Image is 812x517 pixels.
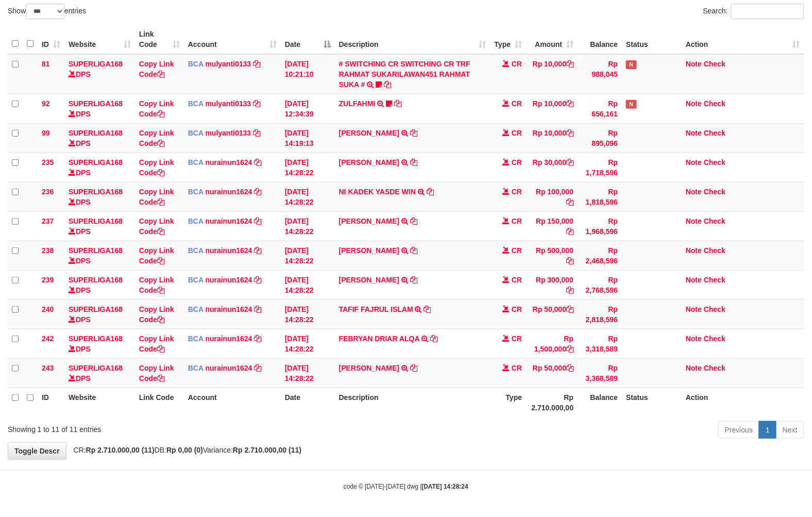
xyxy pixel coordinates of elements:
[64,299,135,329] td: DPS
[526,241,578,270] td: Rp 500,000
[526,270,578,299] td: Rp 300,000
[42,158,54,166] span: 235
[42,305,54,313] span: 240
[38,25,64,54] th: ID: activate to sort column ascending
[206,217,252,225] a: nurainun1624
[206,364,252,372] a: nurainun1624
[64,388,135,417] th: Website
[339,276,399,284] a: [PERSON_NAME]
[281,241,335,270] td: [DATE] 14:28:22
[281,54,335,94] td: [DATE] 10:21:10
[704,188,725,196] a: Check
[704,60,725,68] a: Check
[578,270,622,299] td: Rp 2,768,596
[704,158,725,166] a: Check
[69,158,123,166] a: SUPERLIGA168
[339,129,399,137] a: [PERSON_NAME]
[410,217,417,225] a: Copy HENDRIK SE to clipboard
[139,158,174,177] a: Copy Link Code
[566,227,573,236] a: Copy Rp 150,000 to clipboard
[578,329,622,358] td: Rp 3,318,589
[188,276,204,284] span: BCA
[578,358,622,388] td: Rp 3,368,589
[704,305,725,313] a: Check
[578,54,622,94] td: Rp 988,045
[139,217,174,236] a: Copy Link Code
[42,246,54,255] span: 238
[686,246,702,255] a: Note
[704,335,725,343] a: Check
[526,54,578,94] td: Rp 10,000
[188,188,204,196] span: BCA
[64,211,135,241] td: DPS
[526,153,578,182] td: Rp 30,000
[69,188,123,196] a: SUPERLIGA168
[188,99,204,108] span: BCA
[686,364,702,372] a: Note
[139,188,174,206] a: Copy Link Code
[188,217,204,225] span: BCA
[335,25,490,54] th: Description: activate to sort column ascending
[135,25,184,54] th: Link Code: activate to sort column ascending
[512,158,522,166] span: CR
[566,286,573,294] a: Copy Rp 300,000 to clipboard
[281,25,335,54] th: Date: activate to sort column descending
[626,60,636,69] span: Has Note
[339,158,399,166] a: [PERSON_NAME]
[64,358,135,388] td: DPS
[686,99,702,108] a: Note
[578,241,622,270] td: Rp 2,468,596
[686,305,702,313] a: Note
[526,388,578,417] th: Rp 2.710.000,00
[490,388,526,417] th: Type
[686,335,702,343] a: Note
[139,60,174,78] a: Copy Link Code
[64,270,135,299] td: DPS
[526,358,578,388] td: Rp 50,000
[139,305,174,324] a: Copy Link Code
[626,100,636,109] span: Has Note
[188,335,204,343] span: BCA
[206,158,252,166] a: nurainun1624
[254,364,261,372] a: Copy nurainun1624 to clipboard
[139,276,174,294] a: Copy Link Code
[566,99,573,108] a: Copy Rp 10,000 to clipboard
[410,276,417,284] a: Copy CHRISBERT PANGGABE to clipboard
[566,364,573,372] a: Copy Rp 50,000 to clipboard
[718,421,759,439] a: Previous
[184,388,281,417] th: Account
[8,4,86,19] label: Show entries
[512,188,522,196] span: CR
[410,158,417,166] a: Copy GALIH ADILUHUNG to clipboard
[139,99,174,118] a: Copy Link Code
[339,246,399,255] a: [PERSON_NAME]
[253,60,260,68] a: Copy mulyanti0133 to clipboard
[64,94,135,123] td: DPS
[566,345,573,353] a: Copy Rp 1,500,000 to clipboard
[578,182,622,211] td: Rp 1,818,596
[139,246,174,265] a: Copy Link Code
[64,182,135,211] td: DPS
[254,217,261,225] a: Copy nurainun1624 to clipboard
[686,276,702,284] a: Note
[64,153,135,182] td: DPS
[253,99,260,108] a: Copy mulyanti0133 to clipboard
[759,421,776,439] a: 1
[281,182,335,211] td: [DATE] 14:28:22
[578,123,622,153] td: Rp 895,096
[424,305,431,313] a: Copy TAFIF FAJRUL ISLAM to clipboard
[512,305,522,313] span: CR
[64,54,135,94] td: DPS
[281,329,335,358] td: [DATE] 14:28:22
[622,388,682,417] th: Status
[512,364,522,372] span: CR
[339,305,413,313] a: TAFIF FAJRUL ISLAM
[682,25,804,54] th: Action: activate to sort column ascending
[526,211,578,241] td: Rp 150,000
[526,123,578,153] td: Rp 10,000
[42,364,54,372] span: 243
[184,25,281,54] th: Account: activate to sort column ascending
[69,217,123,225] a: SUPERLIGA168
[566,129,573,137] a: Copy Rp 10,000 to clipboard
[422,483,468,490] strong: [DATE] 14:28:24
